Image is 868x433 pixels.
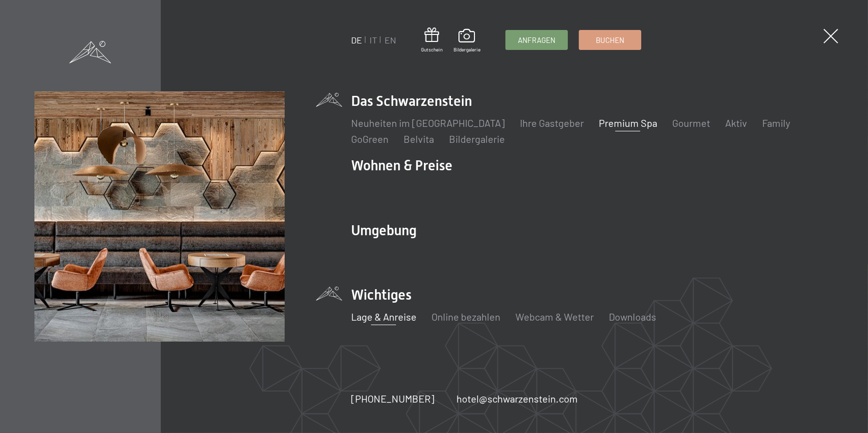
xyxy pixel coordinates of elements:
img: Wellnesshotels - Bar - Spieltische - Kinderunterhaltung [35,91,285,341]
a: Neuheiten im [GEOGRAPHIC_DATA] [351,117,505,129]
a: Online bezahlen [432,311,500,323]
span: Bildergalerie [453,46,480,53]
a: Belvita [404,133,434,145]
a: Gutschein [421,27,442,53]
a: DE [351,34,362,45]
span: Buchen [596,35,624,45]
a: Buchen [579,30,641,49]
a: Bildergalerie [449,133,505,145]
a: [PHONE_NUMBER] [351,392,434,406]
a: GoGreen [351,133,389,145]
a: Ihre Gastgeber [520,117,584,129]
span: Anfragen [518,35,555,45]
a: Gourmet [672,117,710,129]
a: Family [762,117,790,129]
a: Webcam & Wetter [515,311,594,323]
a: hotel@schwarzenstein.com [456,392,578,406]
span: [PHONE_NUMBER] [351,393,434,405]
span: Gutschein [421,46,442,53]
a: Premium Spa [599,117,657,129]
a: Aktiv [725,117,747,129]
a: Bildergalerie [453,29,480,53]
a: Lage & Anreise [351,311,417,323]
a: Anfragen [506,30,567,49]
a: Downloads [609,311,656,323]
a: IT [370,34,377,45]
a: EN [385,34,396,45]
